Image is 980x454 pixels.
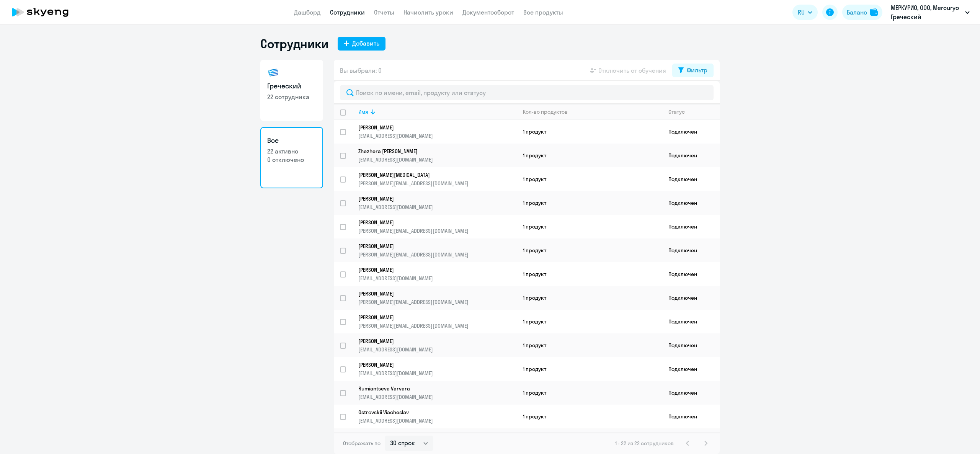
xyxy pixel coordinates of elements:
[340,66,382,75] span: Вы выбрали: 0
[358,124,516,139] a: [PERSON_NAME][EMAIL_ADDRESS][DOMAIN_NAME]
[358,314,506,321] p: [PERSON_NAME]
[842,5,882,20] button: Балансbalance
[517,191,662,215] td: 1 продукт
[374,8,394,16] a: Отчеты
[662,405,720,428] td: Подключен
[887,3,973,21] button: МЕРКУРИО, ООО, Mercuryo Греческий
[798,8,805,17] span: RU
[267,67,279,79] img: greek
[358,195,506,202] p: [PERSON_NAME]
[523,8,563,16] a: Все продукты
[358,171,516,187] a: [PERSON_NAME][MEDICAL_DATA][PERSON_NAME][EMAIL_ADDRESS][DOMAIN_NAME]
[330,8,365,16] a: Сотрудники
[358,409,516,424] a: Ostrovskii Viacheslav[EMAIL_ADDRESS][DOMAIN_NAME]
[517,333,662,357] td: 1 продукт
[358,180,516,187] p: [PERSON_NAME][EMAIL_ADDRESS][DOMAIN_NAME]
[267,81,316,91] h3: Греческий
[662,333,720,357] td: Подключен
[662,381,720,405] td: Подключен
[358,251,516,258] p: [PERSON_NAME][EMAIL_ADDRESS][DOMAIN_NAME]
[358,227,516,234] p: [PERSON_NAME][EMAIL_ADDRESS][DOMAIN_NAME]
[358,417,516,424] p: [EMAIL_ADDRESS][DOMAIN_NAME]
[517,144,662,167] td: 1 продукт
[358,243,516,258] a: [PERSON_NAME][PERSON_NAME][EMAIL_ADDRESS][DOMAIN_NAME]
[358,108,516,115] div: Имя
[687,65,707,75] div: Фильтр
[517,215,662,238] td: 1 продукт
[517,381,662,405] td: 1 продукт
[294,8,321,16] a: Дашборд
[358,148,516,163] a: Zhezhera [PERSON_NAME][EMAIL_ADDRESS][DOMAIN_NAME]
[662,238,720,262] td: Подключен
[358,156,516,163] p: [EMAIL_ADDRESS][DOMAIN_NAME]
[358,314,516,329] a: [PERSON_NAME][PERSON_NAME][EMAIL_ADDRESS][DOMAIN_NAME]
[358,171,506,178] p: [PERSON_NAME][MEDICAL_DATA]
[662,310,720,333] td: Подключен
[358,148,506,155] p: Zhezhera [PERSON_NAME]
[358,195,516,211] a: [PERSON_NAME][EMAIL_ADDRESS][DOMAIN_NAME]
[517,262,662,286] td: 1 продукт
[260,60,323,121] a: Греческий22 сотрудника
[662,144,720,167] td: Подключен
[662,428,720,452] td: Подключен
[358,433,506,439] p: Ostrovskaia Daria
[517,310,662,333] td: 1 продукт
[358,290,506,297] p: [PERSON_NAME]
[358,338,516,353] a: [PERSON_NAME][EMAIL_ADDRESS][DOMAIN_NAME]
[668,108,685,115] div: Статус
[615,440,674,447] span: 1 - 22 из 22 сотрудников
[792,5,818,20] button: RU
[260,36,328,51] h1: Сотрудники
[358,361,516,377] a: [PERSON_NAME][EMAIL_ADDRESS][DOMAIN_NAME]
[403,8,453,16] a: Начислить уроки
[523,108,568,115] div: Кол-во продуктов
[358,338,506,345] p: [PERSON_NAME]
[338,37,385,51] button: Добавить
[267,136,316,145] h3: Все
[358,322,516,329] p: [PERSON_NAME][EMAIL_ADDRESS][DOMAIN_NAME]
[662,262,720,286] td: Подключен
[668,108,719,115] div: Статус
[358,266,506,273] p: [PERSON_NAME]
[358,124,506,131] p: [PERSON_NAME]
[358,266,516,282] a: [PERSON_NAME][EMAIL_ADDRESS][DOMAIN_NAME]
[340,85,714,100] input: Поиск по имени, email, продукту или статусу
[358,385,506,392] p: Rumiantseva Varvara
[358,385,516,400] a: Rumiantseva Varvara[EMAIL_ADDRESS][DOMAIN_NAME]
[358,219,506,226] p: [PERSON_NAME]
[352,39,379,48] div: Добавить
[358,290,516,305] a: [PERSON_NAME][PERSON_NAME][EMAIL_ADDRESS][DOMAIN_NAME]
[662,357,720,381] td: Подключен
[358,132,516,139] p: [EMAIL_ADDRESS][DOMAIN_NAME]
[847,8,867,17] div: Баланс
[358,204,516,211] p: [EMAIL_ADDRESS][DOMAIN_NAME]
[358,108,368,115] div: Имя
[358,299,516,305] p: [PERSON_NAME][EMAIL_ADDRESS][DOMAIN_NAME]
[260,127,323,188] a: Все22 активно0 отключено
[662,215,720,238] td: Подключен
[267,155,316,164] p: 0 отключено
[358,433,516,448] a: Ostrovskaia Daria[PERSON_NAME][EMAIL_ADDRESS][DOMAIN_NAME]
[462,8,514,16] a: Документооборот
[343,440,382,447] span: Отображать по:
[517,286,662,310] td: 1 продукт
[662,286,720,310] td: Подключен
[358,275,516,282] p: [EMAIL_ADDRESS][DOMAIN_NAME]
[358,409,506,416] p: Ostrovskii Viacheslav
[267,147,316,155] p: 22 активно
[358,394,516,400] p: [EMAIL_ADDRESS][DOMAIN_NAME]
[891,3,962,21] p: МЕРКУРИО, ООО, Mercuryo Греческий
[358,361,506,368] p: [PERSON_NAME]
[517,405,662,428] td: 1 продукт
[517,120,662,144] td: 1 продукт
[517,238,662,262] td: 1 продукт
[662,120,720,144] td: Подключен
[358,219,516,234] a: [PERSON_NAME][PERSON_NAME][EMAIL_ADDRESS][DOMAIN_NAME]
[358,243,506,250] p: [PERSON_NAME]
[523,108,662,115] div: Кол-во продуктов
[662,167,720,191] td: Подключен
[517,167,662,191] td: 1 продукт
[870,8,878,16] img: balance
[517,428,662,452] td: 1 продукт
